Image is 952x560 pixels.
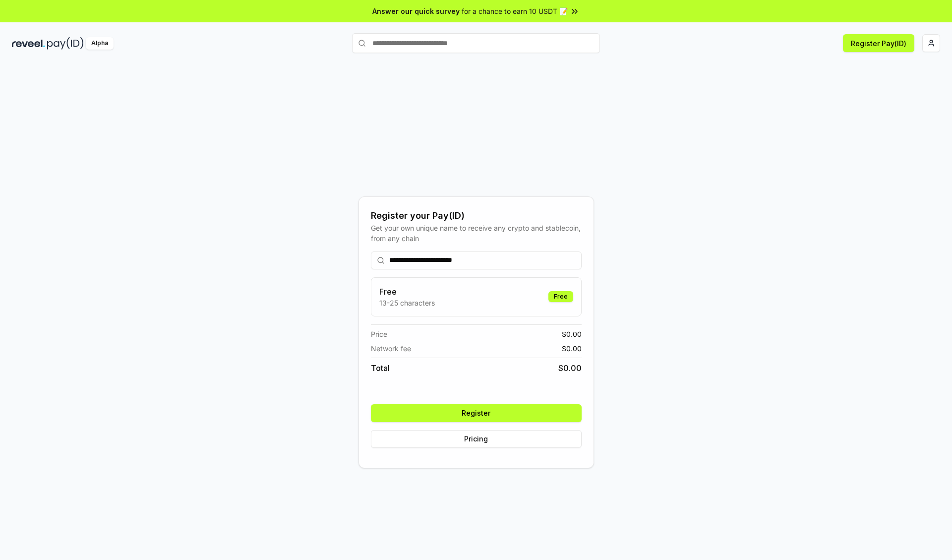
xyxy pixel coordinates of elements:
[371,404,582,422] button: Register
[371,209,582,223] div: Register your Pay(ID)
[371,329,387,339] span: Price
[47,37,84,50] img: pay_id
[371,223,582,244] div: Get your own unique name to receive any crypto and stablecoin, from any chain
[562,343,582,354] span: $ 0.00
[562,329,582,339] span: $ 0.00
[379,298,435,308] p: 13-25 characters
[462,6,568,16] span: for a chance to earn 10 USDT 📝
[371,362,390,374] span: Total
[843,34,914,52] button: Register Pay(ID)
[86,37,114,50] div: Alpha
[558,362,582,374] span: $ 0.00
[379,286,435,298] h3: Free
[371,343,411,354] span: Network fee
[371,430,582,448] button: Pricing
[372,6,460,16] span: Answer our quick survey
[548,291,573,302] div: Free
[12,37,45,50] img: reveel_dark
